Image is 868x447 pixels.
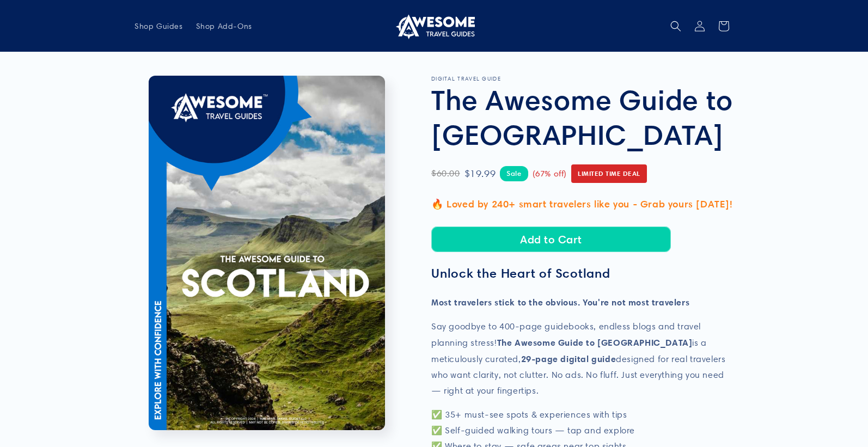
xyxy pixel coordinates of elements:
span: (67% off) [533,167,567,181]
p: DIGITAL TRAVEL GUIDE [431,76,733,82]
strong: 29-page digital guide [521,353,616,364]
summary: Search [664,14,688,38]
span: Shop Add-Ons [196,21,252,31]
button: Add to Cart [431,226,671,252]
strong: Most travelers stick to the obvious. You're not most travelers [431,297,689,308]
a: Awesome Travel Guides [389,9,479,43]
span: Limited Time Deal [571,164,647,183]
img: Awesome Travel Guides [393,13,475,39]
strong: The Awesome Guide to [GEOGRAPHIC_DATA] [497,337,693,348]
span: Shop Guides [135,21,183,31]
span: $19.99 [464,165,496,182]
p: Say goodbye to 400-page guidebooks, endless blogs and travel planning stress! is a meticulously c... [431,319,733,399]
p: 🔥 Loved by 240+ smart travelers like you - Grab yours [DATE]! [431,195,733,213]
a: Shop Add-Ons [190,15,259,38]
span: Sale [500,166,528,181]
span: $60.00 [431,166,460,182]
h1: The Awesome Guide to [GEOGRAPHIC_DATA] [431,82,733,152]
a: Shop Guides [128,15,190,38]
h3: Unlock the Heart of Scotland [431,266,733,281]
